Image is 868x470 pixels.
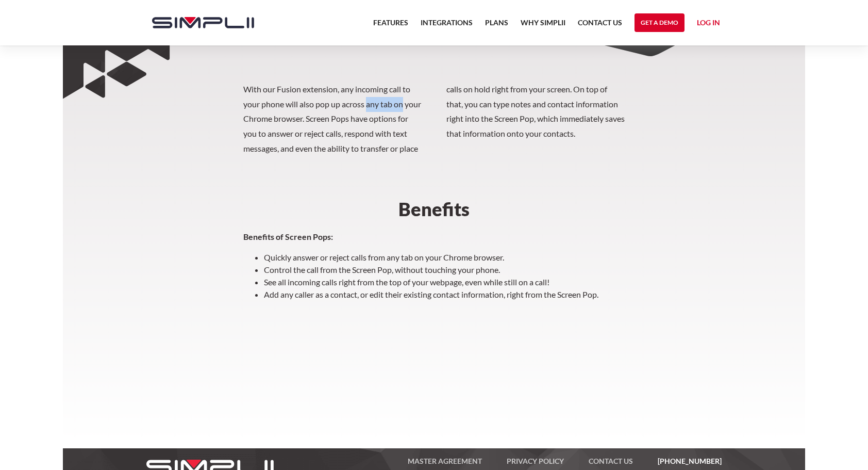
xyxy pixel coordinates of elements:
li: Add any caller as a contact, or edit their existing contact information, right from the Screen Pop. [264,288,625,301]
a: Master Agreement [395,455,494,467]
img: Simplii [152,17,254,28]
li: See all incoming calls right from the top of your webpage, even while still on a call! [264,276,625,288]
p: With our Fusion extension, any incoming call to your phone will also pop up across any tab on you... [243,82,625,156]
a: Contact US [578,17,622,35]
a: Plans [485,17,508,35]
a: Contact US [576,455,645,467]
strong: Benefits of Screen Pops: [243,232,333,241]
a: Privacy Policy [494,455,576,467]
a: Integrations [421,17,473,35]
a: Log in [697,17,720,32]
li: Control the call from the Screen Pop, without touching your phone. [264,264,625,276]
a: Get a Demo [635,13,685,32]
a: Features [373,17,408,35]
h2: Benefits [243,200,625,218]
a: Why Simplii [521,17,565,35]
a: [PHONE_NUMBER] [645,455,722,467]
li: Quickly answer or reject calls from any tab on your Chrome browser. [264,251,625,264]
